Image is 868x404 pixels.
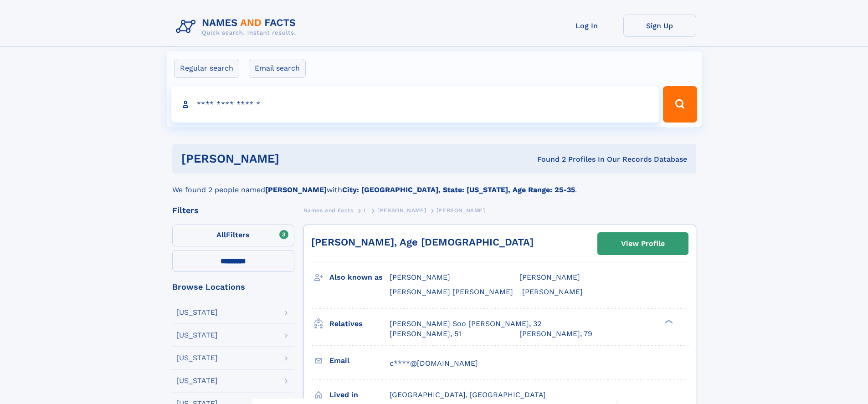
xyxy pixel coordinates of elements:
[663,86,697,123] button: Search Button
[216,230,226,239] span: All
[390,287,513,296] span: [PERSON_NAME] [PERSON_NAME]
[598,233,688,255] a: View Profile
[181,153,408,164] h1: [PERSON_NAME]
[623,15,696,37] a: Sign Up
[329,387,390,403] h3: Lived in
[249,59,306,78] label: Email search
[390,273,450,281] span: [PERSON_NAME]
[176,309,218,316] div: [US_STATE]
[377,205,426,216] a: [PERSON_NAME]
[176,332,218,339] div: [US_STATE]
[550,15,623,37] a: Log In
[176,354,218,362] div: [US_STATE]
[329,270,390,285] h3: Also known as
[621,233,665,254] div: View Profile
[329,316,390,332] h3: Relatives
[265,185,327,194] b: [PERSON_NAME]
[172,225,294,246] label: Filters
[519,273,580,281] span: [PERSON_NAME]
[390,390,546,399] span: [GEOGRAPHIC_DATA], [GEOGRAPHIC_DATA]
[437,207,485,214] span: [PERSON_NAME]
[172,174,696,195] div: We found 2 people named with .
[174,59,239,78] label: Regular search
[522,287,583,296] span: [PERSON_NAME]
[311,236,534,248] a: [PERSON_NAME], Age [DEMOGRAPHIC_DATA]
[172,283,294,291] div: Browse Locations
[172,206,294,215] div: Filters
[390,319,541,329] a: [PERSON_NAME] Soo [PERSON_NAME], 32
[519,329,592,339] a: [PERSON_NAME], 79
[390,329,461,339] a: [PERSON_NAME], 51
[364,205,367,216] a: L
[171,86,659,123] input: search input
[172,15,303,39] img: Logo Names and Facts
[408,154,687,164] div: Found 2 Profiles In Our Records Database
[303,205,354,216] a: Names and Facts
[342,185,575,194] b: City: [GEOGRAPHIC_DATA], State: [US_STATE], Age Range: 25-35
[377,207,426,214] span: [PERSON_NAME]
[329,353,390,368] h3: Email
[663,318,673,324] div: ❯
[364,207,367,214] span: L
[176,377,218,384] div: [US_STATE]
